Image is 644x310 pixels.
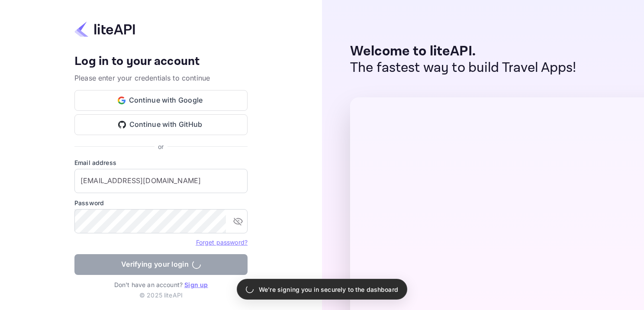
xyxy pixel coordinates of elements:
p: The fastest way to build Travel Apps! [350,60,576,76]
p: or [158,142,164,151]
p: © 2025 liteAPI [139,291,183,300]
a: Forget password? [196,239,248,246]
h4: Log in to your account [74,54,248,69]
button: Continue with Google [74,90,248,111]
button: toggle password visibility [229,213,247,230]
label: Password [74,198,248,207]
p: Please enter your credentials to continue [74,73,248,83]
img: liteapi [74,21,135,38]
button: Continue with GitHub [74,114,248,135]
p: Don't have an account? [74,280,248,289]
a: Forget password? [196,238,248,246]
a: Sign up [184,281,208,288]
p: We're signing you in securely to the dashboard [259,285,398,294]
p: Welcome to liteAPI. [350,43,576,60]
input: Enter your email address [74,169,248,193]
label: Email address [74,158,248,167]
